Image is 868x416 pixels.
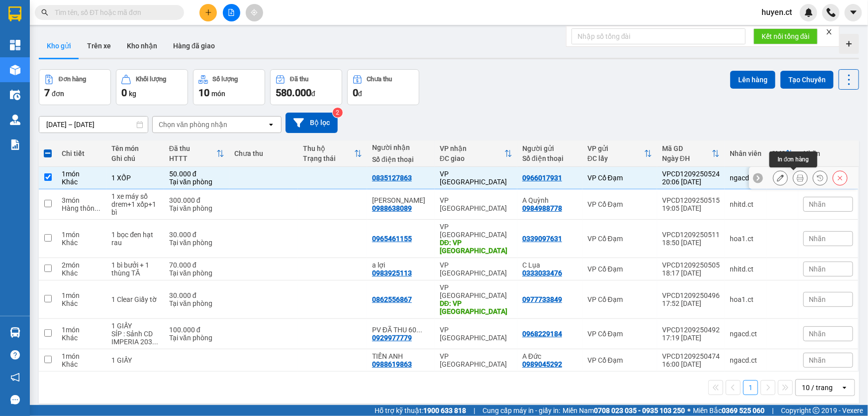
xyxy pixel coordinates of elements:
[841,384,849,392] svg: open
[730,235,762,243] div: hoa1.ct
[298,140,367,167] th: Toggle SortBy
[375,405,466,416] span: Hỗ trợ kỹ thuật:
[522,204,562,212] div: 0984988778
[587,356,652,364] div: VP Cổ Đạm
[39,34,79,58] button: Kho gửi
[780,71,834,89] button: Tạo Chuyến
[662,269,720,277] div: 18:17 [DATE]
[169,326,224,334] div: 100.000 đ
[223,4,240,21] button: file-add
[62,196,101,204] div: 3 món
[730,330,762,338] div: ngacd.ct
[809,356,826,364] span: Nhãn
[813,407,820,414] span: copyright
[62,261,101,269] div: 2 món
[169,170,224,178] div: 50.000 đ
[10,327,20,338] img: warehouse-icon
[809,200,826,208] span: Nhãn
[662,360,720,368] div: 16:00 [DATE]
[62,326,101,334] div: 1 món
[662,239,720,247] div: 18:50 [DATE]
[845,4,862,21] button: caret-down
[111,231,159,247] div: 1 bọc đen hạt rau
[803,149,853,157] div: Nhãn
[358,90,362,98] span: đ
[59,76,86,83] div: Đơn hàng
[826,28,833,35] span: close
[372,174,412,182] div: 0835127863
[116,69,188,105] button: Khối lượng0kg
[522,174,562,182] div: 0966017931
[303,144,354,152] div: Thu hộ
[662,154,712,162] div: Ngày ĐH
[93,24,416,37] li: Cổ Đạm, xã [GEOGRAPHIC_DATA], [GEOGRAPHIC_DATA]
[809,330,826,338] span: Nhãn
[587,295,652,303] div: VP Cổ Đạm
[440,170,512,186] div: VP [GEOGRAPHIC_DATA]
[62,269,101,277] div: Khác
[827,8,836,17] img: phone-icon
[662,261,720,269] div: VPCD1209250505
[111,144,159,152] div: Tên món
[79,34,119,58] button: Trên xe
[164,140,229,167] th: Toggle SortBy
[657,140,725,167] th: Toggle SortBy
[165,34,223,58] button: Hàng đã giao
[587,265,652,273] div: VP Cổ Đạm
[10,395,20,405] span: message
[662,291,720,299] div: VPCD1209250496
[730,71,775,89] button: Lên hàng
[62,299,101,307] div: Khác
[809,265,826,273] span: Nhãn
[802,383,833,393] div: 10 / trang
[121,87,127,99] span: 0
[440,196,512,212] div: VP [GEOGRAPHIC_DATA]
[303,154,354,162] div: Trạng thái
[353,87,358,99] span: 0
[662,299,720,307] div: 17:52 [DATE]
[440,352,512,368] div: VP [GEOGRAPHIC_DATA]
[234,149,293,157] div: Chưa thu
[754,28,818,44] button: Kết nối tổng đài
[52,90,64,98] span: đơn
[10,139,20,150] img: solution-icon
[169,154,216,162] div: HTTT
[587,200,652,208] div: VP Cổ Đạm
[372,352,430,360] div: TIẾN ANH
[55,7,172,18] input: Tìm tên, số ĐT hoặc mã đơn
[169,204,224,212] div: Tại văn phòng
[730,295,762,303] div: hoa1.ct
[372,204,412,212] div: 0988638089
[839,34,859,54] div: Tạo kho hàng mới
[62,204,101,212] div: Hàng thông thường
[62,231,101,239] div: 1 món
[367,76,392,83] div: Chưa thu
[111,154,159,162] div: Ghi chú
[93,37,416,49] li: Hotline: 1900252555
[522,154,578,162] div: Số điện thoại
[662,170,720,178] div: VPCD1209250524
[286,113,338,133] button: Bộ lọc
[849,8,858,17] span: caret-down
[762,31,810,42] span: Kết nối tổng đài
[423,407,466,415] strong: 1900 633 818
[169,144,216,152] div: Đã thu
[10,90,20,100] img: warehouse-icon
[730,356,762,364] div: ngacd.ct
[440,239,512,255] div: DĐ: VP Mỹ Đình
[730,174,762,182] div: ngacd.ct
[311,90,315,98] span: đ
[111,174,159,182] div: 1 XỐP
[662,196,720,204] div: VPCD1209250515
[12,12,62,62] img: logo.jpg
[169,231,224,239] div: 30.000 đ
[205,9,212,16] span: plus
[440,154,504,162] div: ĐC giao
[347,69,419,105] button: Chưa thu0đ
[169,291,224,299] div: 30.000 đ
[152,338,158,346] span: ...
[522,352,578,360] div: A Đức
[10,115,20,125] img: warehouse-icon
[95,204,100,212] span: ...
[809,295,826,303] span: Nhãn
